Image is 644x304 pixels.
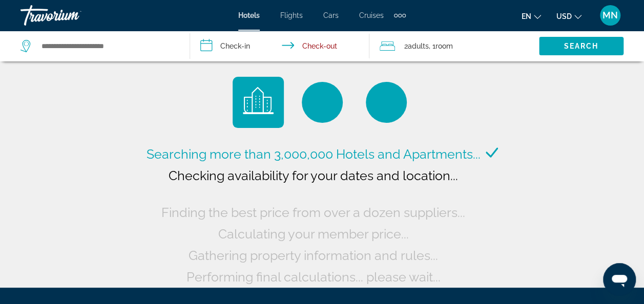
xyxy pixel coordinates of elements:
[394,7,406,24] button: Extra navigation items
[408,42,429,50] span: Adults
[190,31,370,61] button: Check in and out dates
[597,5,624,26] button: User Menu
[556,9,581,24] button: Change currency
[369,31,539,61] button: Travelers: 2 adults, 0 children
[280,11,303,19] a: Flights
[522,9,541,24] button: Change language
[218,226,409,242] span: Calculating your member price...
[186,269,441,285] span: Performing final calculations... please wait...
[323,11,339,19] a: Cars
[169,168,458,183] span: Checking availability for your dates and location...
[238,11,260,19] a: Hotels
[20,2,123,29] a: Travorium
[429,39,453,53] span: , 1
[189,248,438,263] span: Gathering property information and rules...
[147,146,481,162] span: Searching more than 3,000,000 Hotels and Apartments...
[161,205,465,220] span: Finding the best price from over a dozen suppliers...
[404,39,429,53] span: 2
[564,42,599,50] span: Search
[435,42,453,50] span: Room
[603,10,618,20] span: MN
[603,263,636,296] iframe: Button to launch messaging window
[522,12,531,20] span: en
[539,37,624,55] button: Search
[359,11,384,19] a: Cruises
[556,12,572,20] span: USD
